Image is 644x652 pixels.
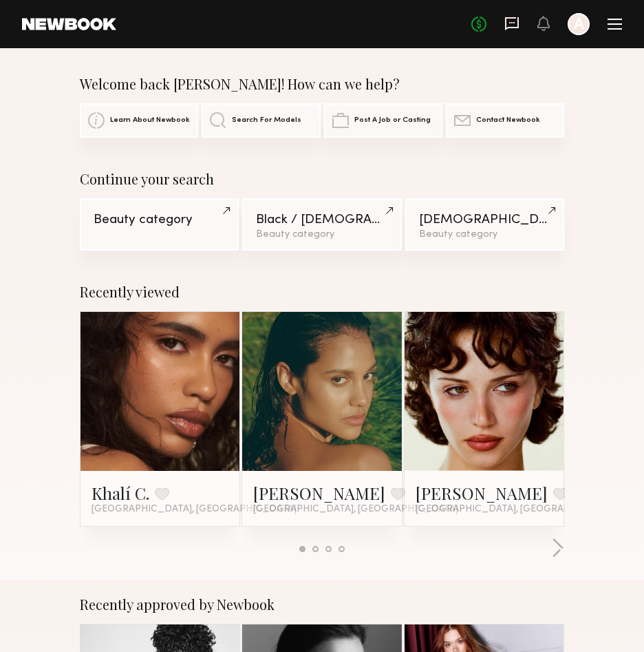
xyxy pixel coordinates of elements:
[94,213,225,227] div: Beauty category
[416,504,621,515] span: [GEOGRAPHIC_DATA], [GEOGRAPHIC_DATA]
[242,198,401,251] a: Black / [DEMOGRAPHIC_DATA]Beauty category
[110,116,190,125] span: Learn About Newbook
[416,482,548,504] a: [PERSON_NAME]
[419,213,550,227] div: [DEMOGRAPHIC_DATA] / [DEMOGRAPHIC_DATA]
[92,504,297,515] span: [GEOGRAPHIC_DATA], [GEOGRAPHIC_DATA]
[232,116,301,125] span: Search For Models
[256,230,387,240] div: Beauty category
[80,284,564,300] div: Recently viewed
[80,103,198,138] a: Learn About Newbook
[92,482,149,504] a: Khalí C.
[446,103,564,138] a: Contact Newbook
[80,171,564,187] div: Continue your search
[202,103,320,138] a: Search For Models
[405,198,564,251] a: [DEMOGRAPHIC_DATA] / [DEMOGRAPHIC_DATA]Beauty category
[568,13,590,35] a: A
[256,213,387,227] div: Black / [DEMOGRAPHIC_DATA]
[80,76,564,92] div: Welcome back [PERSON_NAME]! How can we help?
[476,116,540,125] span: Contact Newbook
[354,116,431,125] span: Post A Job or Casting
[324,103,442,138] a: Post A Job or Casting
[419,230,550,240] div: Beauty category
[253,482,385,504] a: [PERSON_NAME]
[253,504,458,515] span: [GEOGRAPHIC_DATA], [GEOGRAPHIC_DATA]
[80,596,564,613] div: Recently approved by Newbook
[80,198,239,251] a: Beauty category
